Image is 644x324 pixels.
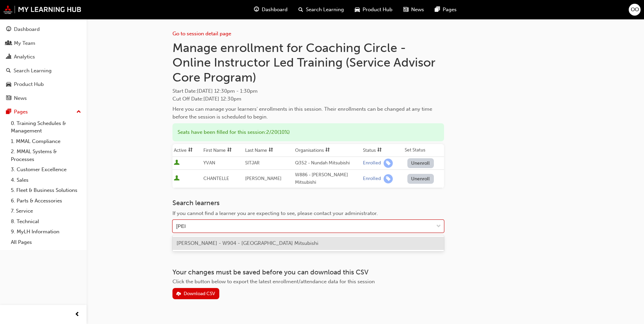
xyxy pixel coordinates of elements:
[269,147,273,153] span: sorting-icon
[172,96,241,102] span: Cut Off Date : [DATE] 12:30pm
[295,159,360,167] div: Q352 - Nundah Mitsubishi
[362,144,403,157] th: Toggle SortBy
[349,3,398,17] a: car-iconProduct Hub
[6,68,11,74] span: search-icon
[249,3,293,17] a: guage-iconDashboard
[8,118,84,136] a: 0. Training Schedules & Management
[6,82,11,88] span: car-icon
[227,147,232,153] span: sorting-icon
[14,39,35,47] div: My Team
[3,65,84,77] a: Search Learning
[8,136,84,147] a: 1. MMAL Compliance
[377,147,382,153] span: sorting-icon
[3,23,84,36] a: Dashboard
[3,92,84,105] a: News
[6,109,11,115] span: pages-icon
[8,237,84,248] a: All Pages
[172,199,444,207] h3: Search learners
[14,25,40,33] div: Dashboard
[398,3,429,17] a: news-iconNews
[203,176,229,181] span: CHANTELLE
[3,106,84,118] button: Pages
[384,174,393,183] span: learningRecordVerb_ENROLL-icon
[363,6,392,14] span: Product Hub
[325,147,330,153] span: sorting-icon
[3,51,84,63] a: Analytics
[295,171,360,186] div: W886 - [PERSON_NAME] Mitsubishi
[14,67,52,75] div: Search Learning
[174,175,180,182] span: User is active
[172,288,219,299] button: Download CSV
[8,146,84,164] a: 2. MMAL Systems & Processes
[631,6,639,14] span: OO
[174,160,180,166] span: User is active
[172,268,444,276] h3: Your changes must be saved before you can download this CSV
[262,6,288,14] span: Dashboard
[407,158,434,168] button: Unenroll
[197,88,258,94] span: [DATE] 12:30pm - 1:30pm
[403,5,408,14] span: news-icon
[443,6,457,14] span: Pages
[629,4,641,16] button: OO
[6,95,11,102] span: news-icon
[76,108,81,116] span: up-icon
[407,174,434,184] button: Unenroll
[8,164,84,175] a: 3. Customer Excellence
[172,278,375,285] span: Click the button below to export the latest enrollment/attendance data for this session
[435,5,440,14] span: pages-icon
[254,5,259,14] span: guage-icon
[184,291,215,296] div: Download CSV
[363,176,381,182] div: Enrolled
[8,175,84,185] a: 4. Sales
[411,6,424,14] span: News
[172,144,202,157] th: Toggle SortBy
[355,5,360,14] span: car-icon
[8,196,84,206] a: 6. Parts & Accessories
[298,5,303,14] span: search-icon
[363,160,381,166] div: Enrolled
[172,210,378,216] span: If you cannot find a learner you are expecting to see, please contact your administrator.
[403,144,444,157] th: Set Status
[172,40,444,85] h1: Manage enrollment for Coaching Circle - Online Instructor Led Training (Service Advisor Core Prog...
[3,37,84,50] a: My Team
[14,80,44,88] div: Product Hub
[177,240,318,246] span: [PERSON_NAME] - W904 - [GEOGRAPHIC_DATA] Mitsubishi
[8,206,84,216] a: 7. Service
[202,144,244,157] th: Toggle SortBy
[245,160,260,166] span: SITJAR
[384,159,393,168] span: learningRecordVerb_ENROLL-icon
[172,87,444,95] span: Start Date :
[3,22,84,106] button: DashboardMy TeamAnalyticsSearch LearningProduct HubNews
[293,3,349,17] a: search-iconSearch Learning
[429,3,462,17] a: pages-iconPages
[14,108,28,116] div: Pages
[176,291,181,297] span: download-icon
[244,144,294,157] th: Toggle SortBy
[14,94,27,102] div: News
[8,185,84,196] a: 5. Fleet & Business Solutions
[172,31,231,37] a: Go to session detail page
[8,227,84,237] a: 9. MyLH Information
[436,222,441,231] span: down-icon
[3,78,84,91] a: Product Hub
[8,216,84,227] a: 8. Technical
[245,176,281,181] span: [PERSON_NAME]
[75,310,80,319] span: prev-icon
[172,123,444,141] div: Seats have been filled for this session : 2 / 20 ( 10% )
[294,144,362,157] th: Toggle SortBy
[172,105,444,121] div: Here you can manage your learners' enrollments in this session. Their enrollments can be changed ...
[6,40,11,47] span: people-icon
[6,26,11,33] span: guage-icon
[3,5,81,14] img: mmal
[203,160,215,166] span: YVAN
[14,53,35,61] div: Analytics
[6,54,11,60] span: chart-icon
[188,147,193,153] span: sorting-icon
[306,6,344,14] span: Search Learning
